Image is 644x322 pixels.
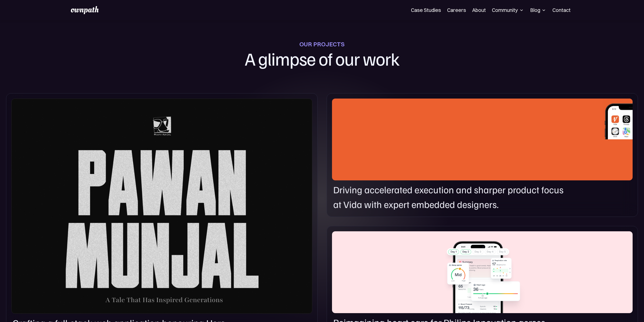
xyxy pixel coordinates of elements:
div: Blog [530,7,546,13]
a: About [472,7,486,13]
p: Driving accelerated execution and sharper product focus at Vida with expert embedded designers. [333,182,567,212]
a: Contact [552,7,571,13]
h1: A glimpse of our work [219,48,425,69]
a: Case Studies [411,7,441,13]
div: OUR PROJECTS [299,41,345,48]
a: Careers [447,7,466,13]
div: Community [492,7,524,13]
